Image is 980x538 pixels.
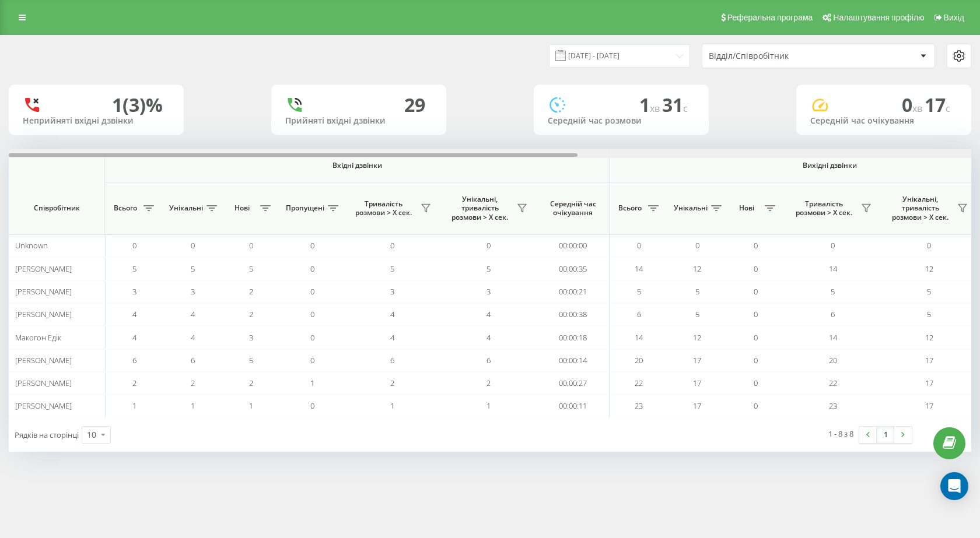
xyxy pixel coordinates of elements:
[15,240,48,251] span: Unknown
[635,332,643,343] span: 14
[310,355,314,365] span: 0
[191,309,195,319] span: 4
[132,240,136,251] span: 0
[390,286,394,297] span: 3
[111,203,140,213] span: Всього
[732,203,761,213] span: Нові
[191,378,195,388] span: 2
[693,355,701,365] span: 17
[135,161,579,170] span: Вхідні дзвінки
[831,286,835,297] span: 5
[487,332,491,343] span: 4
[902,92,925,117] span: 0
[15,309,72,319] span: [PERSON_NAME]
[709,51,848,61] div: Відділ/Співробітник
[537,349,610,372] td: 00:00:14
[191,286,195,297] span: 3
[877,427,894,443] a: 1
[695,309,699,319] span: 5
[390,400,394,411] span: 1
[925,332,933,343] span: 12
[87,429,96,441] div: 10
[831,240,835,251] span: 0
[249,378,253,388] span: 2
[829,263,837,274] span: 14
[390,309,394,319] span: 4
[635,263,643,274] span: 14
[537,234,610,257] td: 00:00:00
[191,355,195,365] span: 6
[635,355,643,365] span: 20
[487,355,491,365] span: 6
[925,378,933,388] span: 17
[693,400,701,411] span: 17
[310,400,314,411] span: 0
[390,240,394,251] span: 0
[350,199,417,217] span: Тривалість розмови > Х сек.
[754,309,758,319] span: 0
[390,263,394,274] span: 5
[191,400,195,411] span: 1
[639,92,662,117] span: 1
[537,303,610,326] td: 00:00:38
[674,203,708,213] span: Унікальні
[829,378,837,388] span: 22
[537,257,610,280] td: 00:00:35
[487,240,491,251] span: 0
[754,378,758,388] span: 0
[693,263,701,274] span: 12
[637,286,641,297] span: 5
[132,286,136,297] span: 3
[829,332,837,343] span: 14
[390,378,394,388] span: 2
[925,400,933,411] span: 17
[310,286,314,297] span: 0
[132,355,136,365] span: 6
[887,195,954,222] span: Унікальні, тривалість розмови > Х сек.
[487,309,491,319] span: 4
[727,13,813,22] span: Реферальна програма
[132,400,136,411] span: 1
[249,400,253,411] span: 1
[790,199,857,217] span: Тривалість розмови > Х сек.
[310,309,314,319] span: 0
[650,102,662,115] span: хв
[132,332,136,343] span: 4
[228,203,257,213] span: Нові
[693,332,701,343] span: 12
[286,203,324,213] span: Пропущені
[635,378,643,388] span: 22
[132,263,136,274] span: 5
[548,116,695,126] div: Середній час розмови
[615,203,645,213] span: Всього
[662,92,688,117] span: 31
[829,355,837,365] span: 20
[537,372,610,395] td: 00:00:27
[310,332,314,343] span: 0
[191,332,195,343] span: 4
[15,332,61,343] span: Макогон Едік
[637,309,641,319] span: 6
[310,263,314,274] span: 0
[169,203,203,213] span: Унікальні
[754,263,758,274] span: 0
[15,355,72,365] span: [PERSON_NAME]
[285,116,432,126] div: Прийняті вхідні дзвінки
[15,286,72,297] span: [PERSON_NAME]
[754,332,758,343] span: 0
[249,355,253,365] span: 5
[310,378,314,388] span: 1
[831,309,835,319] span: 6
[249,332,253,343] span: 3
[132,378,136,388] span: 2
[537,280,610,303] td: 00:00:21
[754,355,758,365] span: 0
[191,240,195,251] span: 0
[446,195,513,222] span: Унікальні, тривалість розмови > Х сек.
[683,102,688,115] span: c
[828,428,853,439] div: 1 - 8 з 8
[754,286,758,297] span: 0
[249,263,253,274] span: 5
[927,240,931,251] span: 0
[946,102,950,115] span: c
